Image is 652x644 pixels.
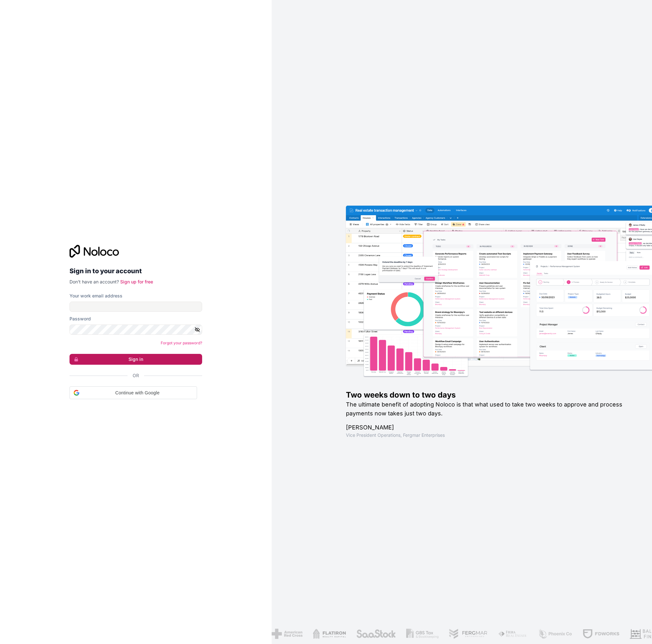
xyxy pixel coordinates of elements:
[356,629,396,639] img: /assets/saastock-C6Zbiodz.png
[346,423,632,432] h1: [PERSON_NAME]
[120,279,153,284] a: Sign up for free
[70,316,91,322] label: Password
[161,340,202,345] a: Forgot your password?
[313,629,346,639] img: /assets/flatiron-C8eUkumj.png
[406,629,439,639] img: /assets/gbstax-C-GtDUiK.png
[272,629,303,639] img: /assets/american-red-cross-BAupjrZR.png
[538,629,572,639] img: /assets/phoenix-BREaitsQ.png
[346,390,632,400] h1: Two weeks down to two days
[133,372,139,379] span: Or
[498,629,528,639] img: /assets/fiera-fwj2N5v4.png
[449,629,487,639] img: /assets/fergmar-CudnrXN5.png
[70,354,202,365] button: Sign in
[70,265,202,277] h2: Sign in to your account
[582,629,619,639] img: /assets/fdworks-Bi04fVtw.png
[70,302,202,312] input: Email address
[70,279,119,284] span: Don't have an account?
[82,390,193,396] span: Continue with Google
[70,386,197,399] div: Continue with Google
[70,293,122,299] label: Your work email address
[70,325,202,335] input: Password
[346,400,632,418] h2: The ultimate benefit of adopting Noloco is that what used to take two weeks to approve and proces...
[346,432,632,438] h1: Vice President Operations , Fergmar Enterprises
